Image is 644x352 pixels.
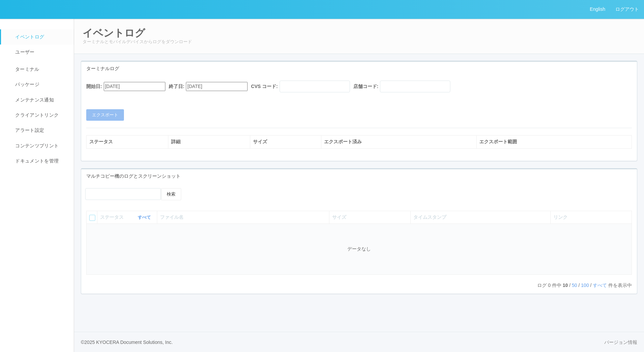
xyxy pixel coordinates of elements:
label: 店舗コード: [353,83,379,90]
span: ドキュメントを管理 [13,158,59,164]
span: ファイル名 [160,214,184,220]
span: コンテンツプリント [13,143,59,148]
span: タイムスタンプ [413,214,446,220]
td: データなし [87,224,632,275]
button: エクスポート [86,109,124,121]
div: ステータス [89,138,165,145]
a: ユーザー [1,45,80,60]
label: 終了日: [169,83,185,90]
a: バージョン情報 [604,339,637,346]
a: ターミナル [1,60,80,77]
span: ステータス [100,214,125,221]
p: ログ 件中 / / / 件を表示中 [537,282,632,289]
span: メンテナンス通知 [13,97,54,102]
a: メンテナンス通知 [1,92,80,108]
div: エクスポート済み [324,138,474,145]
div: マルチコピー機のログとスクリーンショット [81,169,637,183]
span: アラート設定 [13,127,44,133]
p: ターミナルとモバイルデバイスからログをダウンロード [83,38,636,45]
span: サイズ [332,214,346,220]
a: パッケージ [1,77,80,92]
div: ターミナルログ [81,62,637,76]
h2: イベントログ [83,27,636,38]
span: パッケージ [13,82,39,87]
button: すべて [136,214,154,221]
label: 開始日: [86,83,102,90]
a: すべて [138,215,153,220]
a: コンテンツプリント [1,138,80,153]
a: ドキュメントを管理 [1,153,80,169]
a: 50 [572,283,577,288]
span: 0 [547,283,552,288]
div: リンク [553,214,629,221]
div: サイズ [253,138,318,145]
span: 10 [563,283,568,288]
span: ターミナル [13,66,39,72]
a: 100 [581,283,589,288]
div: エクスポート範囲 [479,138,629,145]
span: © 2025 KYOCERA Document Solutions, Inc. [81,340,173,345]
a: イベントログ [1,29,80,45]
a: アラート設定 [1,123,80,138]
label: CVS コード: [251,83,278,90]
span: ユーザー [13,49,34,55]
a: すべて [593,283,608,288]
span: クライアントリンク [13,112,59,118]
button: 検索 [161,188,181,200]
span: イベントログ [13,34,44,39]
a: クライアントリンク [1,108,80,123]
div: 詳細 [171,138,247,145]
